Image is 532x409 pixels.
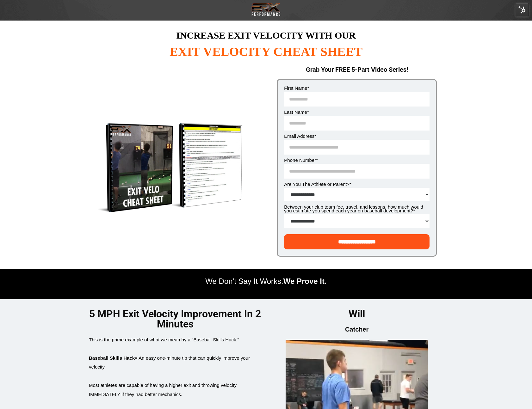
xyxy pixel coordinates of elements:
span: This is the prime example of what we mean by a "Baseball Skills Hack." [89,337,239,342]
h1: 5 MPH Exit Velocity Improvement In 2 Minutes [89,309,262,329]
img: Exit Velocity Cheat Sheet [98,110,252,220]
span: = An easy one-minute tip that can quickly improve your velocity. [89,355,250,370]
span: First Name [284,85,307,91]
strong: Baseball Skills Hack [89,355,135,361]
span: INCREASE EXIT VELOCITY WITH OUR [176,30,356,40]
span: We Don't Say It Works. [205,277,283,285]
span: Last Name [284,109,307,115]
img: Transparent-Black-BRX-Logo-White-Performance [251,2,281,17]
span: EXIT VELOCITY CHEAT SHEET [170,45,362,59]
h2: Catcher [270,325,443,333]
span: We Prove It. [283,277,327,285]
span: Most athletes are capable of having a higher exit and throwing velocity IMMEDIATELY if they had b... [89,382,237,397]
span: Are You The Athlete or Parent? [284,181,350,187]
span: Between your club team fee, travel, and lessons, how much would you estimate you spend each year ... [284,204,423,214]
img: HubSpot Tools Menu Toggle [516,3,529,16]
h1: Will [270,309,443,319]
span: Email Address [284,133,314,139]
span: Phone Number [284,157,316,163]
h1: Grab Your FREE 5-Part Video Series! [277,66,437,73]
